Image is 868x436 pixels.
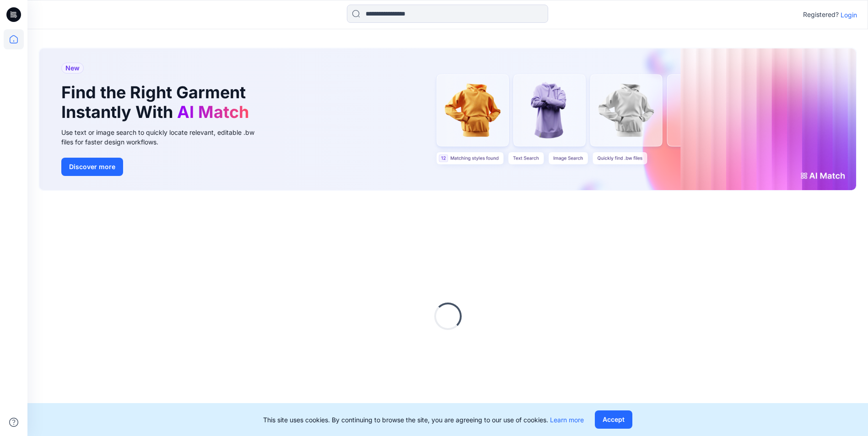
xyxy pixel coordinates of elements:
button: Discover more [61,158,123,176]
button: Accept [595,410,632,429]
span: AI Match [177,102,249,122]
p: This site uses cookies. By continuing to browse the site, you are agreeing to our use of cookies. [263,415,584,425]
p: Registered? [803,9,839,20]
h1: Find the Right Garment Instantly With [61,83,253,122]
a: Learn more [550,416,584,424]
div: Use text or image search to quickly locate relevant, editable .bw files for faster design workflows. [61,128,267,147]
span: New [65,63,80,74]
p: Login [841,10,857,20]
